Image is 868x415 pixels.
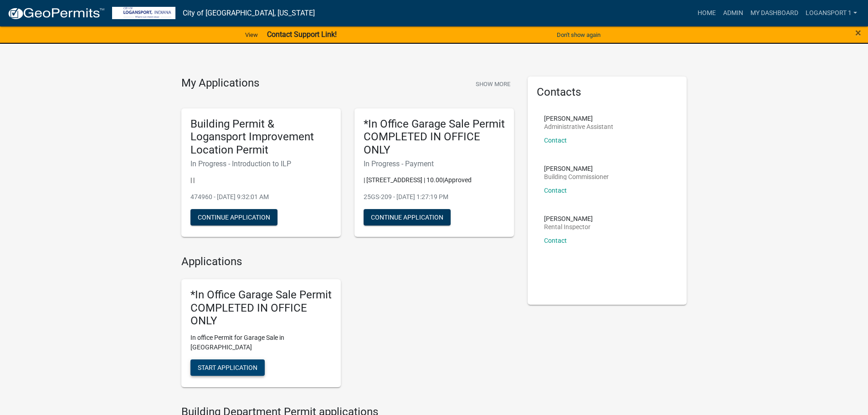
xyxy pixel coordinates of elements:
p: 474960 - [DATE] 9:32:01 AM [190,192,332,202]
h5: *In Office Garage Sale Permit COMPLETED IN OFFICE ONLY [364,118,505,157]
p: Building Commissioner [544,174,609,180]
h5: Contacts [537,86,678,99]
a: My Dashboard [747,5,802,22]
h4: My Applications [181,77,259,90]
p: [PERSON_NAME] [544,115,613,122]
img: City of Logansport, Indiana [112,7,175,19]
p: [PERSON_NAME] [544,165,609,172]
h5: *In Office Garage Sale Permit COMPLETED IN OFFICE ONLY [190,288,332,328]
strong: Contact Support Link! [267,30,337,39]
p: In office Permit for Garage Sale in [GEOGRAPHIC_DATA] [190,333,332,352]
h6: In Progress - Introduction to ILP [190,159,332,168]
a: Admin [719,5,747,22]
p: | [STREET_ADDRESS] | 10.00|Approved [364,175,505,185]
button: Continue Application [190,209,277,225]
a: Contact [544,187,567,194]
a: Home [694,5,719,22]
p: | | [190,175,332,185]
p: [PERSON_NAME] [544,215,593,222]
a: View [241,27,262,42]
a: Logansport 1 [802,5,861,22]
button: Start Application [190,359,265,376]
button: Show More [472,77,514,92]
span: × [855,26,861,39]
a: City of [GEOGRAPHIC_DATA], [US_STATE] [183,5,315,21]
a: Contact [544,237,567,244]
button: Close [855,27,861,38]
span: Start Application [198,364,257,371]
p: Administrative Assistant [544,123,613,130]
button: Don't show again [553,27,604,42]
h4: Applications [181,255,514,268]
p: 25GS-209 - [DATE] 1:27:19 PM [364,192,505,202]
button: Continue Application [364,209,451,225]
p: Rental Inspector [544,224,593,230]
a: Contact [544,137,567,144]
h6: In Progress - Payment [364,159,505,168]
h5: Building Permit & Logansport Improvement Location Permit [190,118,332,157]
